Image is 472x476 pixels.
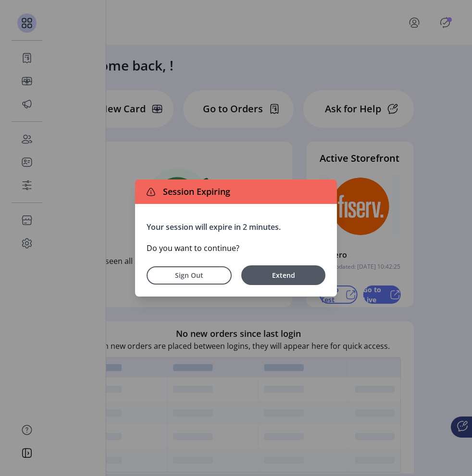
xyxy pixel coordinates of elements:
span: Session Expiring [159,185,230,198]
p: Your session will expire in 2 minutes. [147,221,325,233]
span: Extend [246,270,321,280]
span: Sign Out [159,270,219,280]
button: Extend [241,265,325,285]
button: Sign Out [147,266,232,285]
p: Do you want to continue? [147,242,325,254]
